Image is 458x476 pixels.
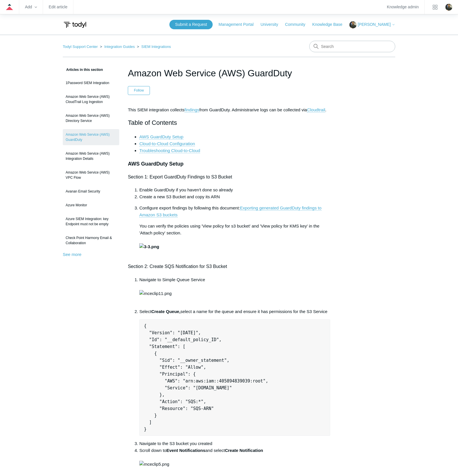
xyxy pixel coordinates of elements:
[139,186,330,193] li: Enable GuardDuty if you haven't done so already
[139,319,330,436] pre: { "Version": "[DATE]", "Id": "__default_policy_ID", "Statement": [ { "Sid": "__owner_statement", ...
[225,448,263,453] strong: Create Notification
[139,447,330,475] li: Scroll down to and select
[63,68,103,72] span: Articles in this section
[63,186,119,197] a: Avanan Email Security
[139,141,195,146] a: Cloud-to-Cloud Configuration
[63,167,119,183] a: Amazon Web Service (AWS) VPC Flow
[63,252,81,257] a: See more
[139,440,330,447] div: Navigate to the S3 bucket you created
[349,21,395,28] button: [PERSON_NAME]
[128,106,330,113] p: This SIEM integration collects from GuardDuty. Administrarive logs can be collected via .
[63,213,119,230] a: Azure SIEM Integration: key Endpoint must not be empty
[445,4,452,11] img: user avatar
[139,290,172,297] img: mceclip11.png
[185,107,199,112] a: findings
[128,118,330,128] h2: Table of Contents
[63,200,119,211] a: Azure Monitor
[358,22,391,27] span: [PERSON_NAME]
[128,66,330,80] h1: Amazon Web Service (AWS) GuardDuty
[219,22,259,28] a: Management Portal
[445,4,452,11] zd-hc-trigger: Click your profile icon to open the profile menu
[63,232,119,248] a: Check Point Harmony Email & Collaboration
[136,44,171,49] li: SIEM Integrations
[49,5,67,9] a: Edit article
[128,263,330,270] h4: Section 2: Create SQS Notification for S3 Bucket
[63,110,119,126] a: Amazon Web Service (AWS) Directory Service
[104,44,135,49] a: Integration Guides
[128,160,330,168] h3: AWS GuardDuty Setup
[285,22,311,28] a: Community
[139,308,330,315] p: Select select a name for the queue and ensure it has permissions for the S3 Service
[139,205,330,218] p: Configure export findings by following this document:
[312,22,348,28] a: Knowledge Base
[141,44,171,49] a: SIEM Integrations
[63,20,87,30] img: Todyl Support Center Help Center home page
[166,448,205,453] strong: Event Notifications
[151,309,181,314] strong: Create Queue,
[139,223,330,257] p: You can verify the policies using 'View policy for s3 bucket' and 'View policy for KMS key' in th...
[128,86,150,95] button: Follow Article
[139,276,330,304] li: Navigate to Simple Queue Service
[63,44,98,49] a: Todyl Support Center
[169,20,213,29] a: Submit a Request
[25,5,37,9] zd-hc-trigger: Add
[63,91,119,107] a: Amazon Web Service (AWS) CloudTrail Log Ingestion
[307,107,325,112] a: Cloudtrail
[99,44,136,49] li: Integration Guides
[63,148,119,164] a: Amazon Web Service (AWS) Integration Details
[63,129,119,145] a: Amazon Web Service (AWS) GuardDuty
[128,173,330,181] h4: Section 1: Export GuardDuty Findings to S3 Bucket
[139,134,183,139] a: AWS GuardDuty Setup
[309,41,395,52] input: Search
[261,22,284,28] a: University
[63,44,99,49] li: Todyl Support Center
[387,5,419,9] a: Knowledge admin
[139,461,169,468] img: mceclip5.png
[63,77,119,88] a: 1Password SIEM Integration
[139,243,159,250] img: 3-3.png
[139,193,330,200] li: Create a new S3 Bucket and copy its ARN
[139,148,200,153] a: Troubleshooting Cloud-to-Cloud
